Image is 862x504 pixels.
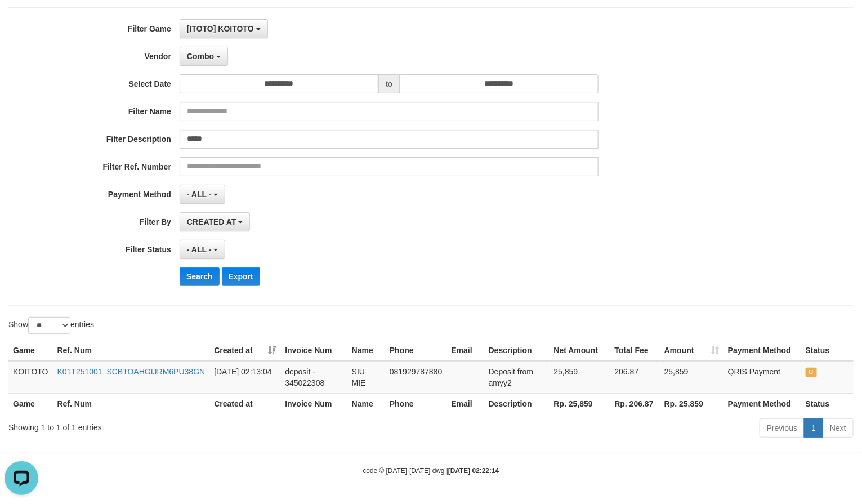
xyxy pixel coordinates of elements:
th: Invoice Num [280,340,347,361]
td: deposit - 345022308 [280,361,347,394]
small: code © [DATE]-[DATE] dwg | [363,467,499,475]
span: Combo [187,52,214,61]
td: 25,859 [660,361,723,394]
div: Showing 1 to 1 of 1 entries [8,417,351,433]
th: Game [8,393,53,414]
th: Created at [209,393,280,414]
strong: [DATE] 02:22:14 [448,467,499,475]
th: Total Fee [610,340,660,361]
td: QRIS Payment [723,361,801,394]
span: to [378,74,400,93]
span: [ITOTO] KOITOTO [187,24,254,33]
th: Name [347,340,385,361]
button: Combo [180,47,228,66]
th: Description [484,393,550,414]
button: CREATED AT [180,212,251,231]
td: [DATE] 02:13:04 [209,361,280,394]
th: Amount: activate to sort column ascending [660,340,723,361]
button: Export [222,267,260,286]
th: Ref. Num [53,393,210,414]
button: - ALL - [180,240,225,259]
td: 206.87 [610,361,660,394]
button: [ITOTO] KOITOTO [180,19,268,38]
th: Phone [385,393,446,414]
select: Showentries [28,317,70,334]
td: Deposit from amyy2 [484,361,550,394]
th: Description [484,340,550,361]
th: Invoice Num [280,393,347,414]
th: Email [446,340,484,361]
th: Ref. Num [53,340,210,361]
th: Game [8,340,53,361]
a: Previous [760,418,805,438]
td: KOITOTO [8,361,53,394]
span: - ALL - [187,190,212,199]
th: Rp. 25,859 [660,393,723,414]
button: - ALL - [180,185,225,204]
button: Search [180,267,220,286]
span: - ALL - [187,245,212,254]
th: Created at: activate to sort column ascending [209,340,280,361]
th: Payment Method [723,393,801,414]
th: Email [446,393,484,414]
th: Rp. 206.87 [610,393,660,414]
th: Net Amount [550,340,610,361]
th: Name [347,393,385,414]
button: Open LiveChat chat widget [5,5,38,38]
td: 081929787880 [385,361,446,394]
th: Status [801,393,854,414]
th: Rp. 25,859 [550,393,610,414]
span: UNPAID [806,368,817,377]
th: Payment Method [723,340,801,361]
a: Next [823,418,854,438]
a: 1 [804,418,823,438]
a: K01T251001_SCBTOAHGIJRM6PU38GN [57,367,206,376]
th: Status [801,340,854,361]
td: 25,859 [550,361,610,394]
td: SIU MIE [347,361,385,394]
label: Show entries [8,317,94,334]
span: CREATED AT [187,217,236,226]
th: Phone [385,340,446,361]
